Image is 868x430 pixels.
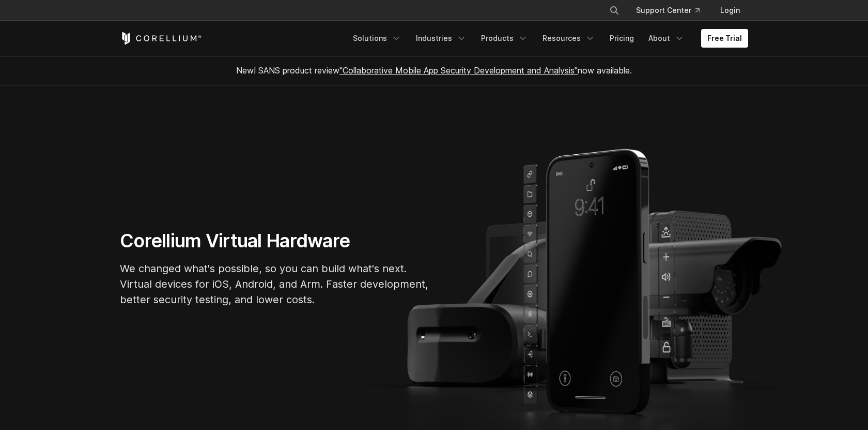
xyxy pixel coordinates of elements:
a: Login [712,1,748,20]
a: Pricing [603,29,640,48]
span: New! SANS product review now available. [236,65,632,76]
a: Resources [536,29,601,48]
a: Free Trial [701,29,748,48]
a: Products [475,29,534,48]
a: Support Center [628,1,708,20]
a: Industries [410,29,473,48]
p: We changed what's possible, so you can build what's next. Virtual devices for iOS, Android, and A... [120,261,430,307]
a: About [642,29,691,48]
a: Corellium Home [120,32,202,45]
button: Search [605,1,624,20]
a: Solutions [347,29,408,48]
a: "Collaborative Mobile App Security Development and Analysis" [339,65,578,76]
h1: Corellium Virtual Hardware [120,229,430,253]
div: Navigation Menu [347,29,748,48]
div: Navigation Menu [597,1,748,20]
